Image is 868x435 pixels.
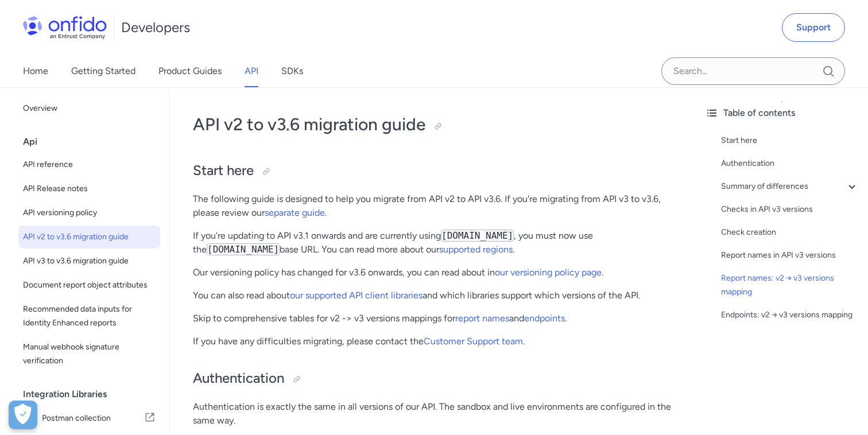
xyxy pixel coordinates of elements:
span: API v2 to v3.6 migration guide [23,230,156,244]
a: SDKs [281,55,303,87]
a: separate guide [265,207,325,218]
a: Getting Started [71,55,135,87]
a: our supported API client libraries [290,290,423,301]
h2: Start here [193,161,673,181]
p: Authentication is exactly the same in all versions of our API. The sandbox and live environments ... [193,400,673,428]
a: API v3 to v3.6 migration guide [18,250,160,273]
span: Recommended data inputs for Identity Enhanced reports [23,302,156,330]
span: Manual webhook signature verification [23,340,156,368]
a: supported regions [439,244,513,255]
a: Overview [18,97,160,120]
a: Authentication [721,157,859,170]
a: Start here [721,134,859,147]
span: API v3 to v3.6 migration guide [23,254,156,268]
span: Overview [23,102,156,115]
a: Manual webhook signature verification [18,336,160,372]
p: If you have any difficulties migrating, please contact the . [193,335,673,348]
a: Report names: v2 → v3 versions mapping [721,271,859,299]
a: API v2 to v3.6 migration guide [18,226,160,248]
a: API [245,55,258,87]
a: Summary of differences [721,180,859,193]
a: our versioning policy page [495,267,602,278]
p: The following guide is designed to help you migrate from API v2 to API v3.6. If you're migrating ... [193,192,673,220]
img: Onfido Logo [23,16,107,39]
a: Checks in API v3 versions [721,203,859,216]
p: Our versioning policy has changed for v3.6 onwards, you can read about in . [193,266,673,279]
a: API Release notes [18,177,160,200]
a: Check creation [721,226,859,239]
a: Product Guides [158,55,222,87]
code: [DOMAIN_NAME] [207,243,280,255]
div: Cookie Preferences [9,401,37,429]
a: API versioning policy [18,201,160,224]
span: Postman collection [42,410,144,426]
input: Onfido search input field [661,57,845,85]
button: Open Preferences [9,401,37,429]
a: report names [455,313,509,324]
a: Endpoints: v2 → v3 versions mapping [721,308,859,322]
h1: Developers [121,18,190,37]
a: Document report object attributes [18,274,160,297]
code: [DOMAIN_NAME] [441,230,514,242]
a: Recommended data inputs for Identity Enhanced reports [18,298,160,335]
span: Document report object attributes [23,278,156,292]
a: Report names in API v3 versions [721,248,859,262]
a: API reference [18,153,160,176]
a: Customer Support team [424,336,523,347]
a: IconPostman collectionPostman collection [18,406,160,431]
a: Home [23,55,48,87]
div: Api [23,130,165,153]
p: You can also read about and which libraries support which versions of the API. [193,289,673,302]
p: Skip to comprehensive tables for v2 -> v3 versions mappings for and . [193,312,673,325]
a: Support [782,13,845,42]
span: API versioning policy [23,206,156,220]
h2: Authentication [193,369,673,389]
div: Integration Libraries [23,383,165,406]
a: endpoints [524,313,565,324]
p: If you're updating to API v3.1 onwards and are currently using , you must now use the base URL. Y... [193,229,673,257]
h1: API v2 to v3.6 migration guide [193,113,673,136]
span: API reference [23,158,156,172]
span: API Release notes [23,182,156,196]
div: Table of contents [705,106,859,120]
